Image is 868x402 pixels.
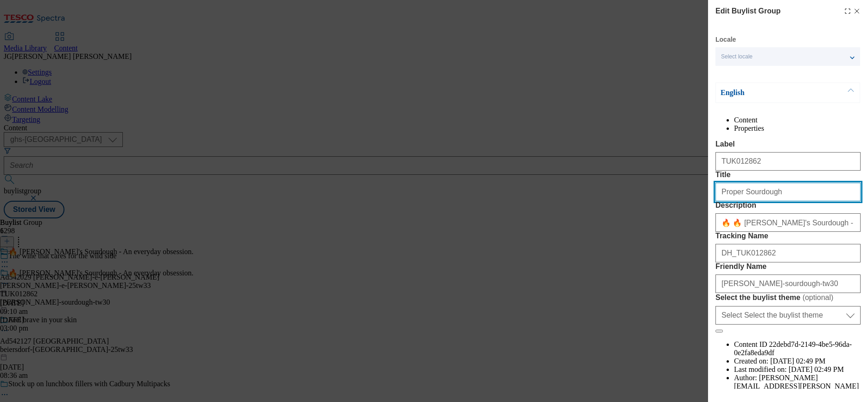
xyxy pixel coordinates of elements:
input: Enter Friendly Name [715,274,861,293]
h4: Edit Buylist Group [715,6,780,17]
label: Select the buylist theme [715,293,861,302]
li: Last modified on: [734,365,861,374]
input: Enter Label [715,152,861,171]
label: Friendly Name [715,262,861,271]
label: Description [715,201,861,210]
input: Enter Description [715,213,861,232]
label: Label [715,140,861,148]
p: English [721,88,818,97]
button: Select locale [715,47,860,66]
li: Content ID [734,340,861,357]
input: Enter Title [715,183,861,201]
li: Author: [734,374,861,399]
input: Enter Tracking Name [715,244,861,262]
label: Title [715,171,861,179]
span: 22debd7d-2149-4be5-96da-0e2fa8eda9df [734,340,852,357]
span: [PERSON_NAME][EMAIL_ADDRESS][PERSON_NAME][DOMAIN_NAME] [734,374,859,398]
span: [DATE] 02:49 PM [789,365,844,373]
li: Properties [734,124,861,133]
li: Content [734,116,861,124]
li: Created on: [734,357,861,365]
span: ( optional ) [803,294,834,301]
label: Tracking Name [715,232,861,240]
span: [DATE] 02:49 PM [770,357,825,365]
label: Locale [715,37,736,42]
span: Select locale [721,53,753,60]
